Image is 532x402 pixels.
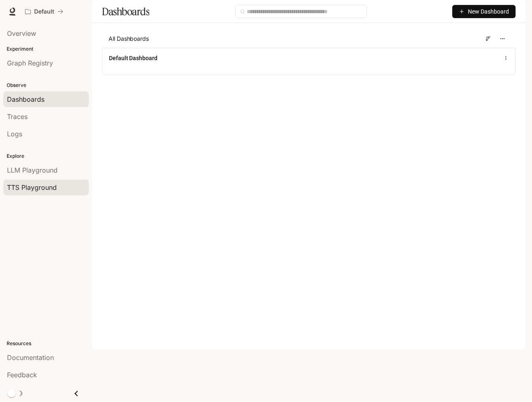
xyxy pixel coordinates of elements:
[109,54,157,62] a: Default Dashboard
[21,3,67,20] button: All workspaces
[102,3,149,20] h1: Dashboards
[109,35,149,43] span: All Dashboards
[468,7,509,16] span: New Dashboard
[452,5,516,18] button: New Dashboard
[34,8,54,15] p: Default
